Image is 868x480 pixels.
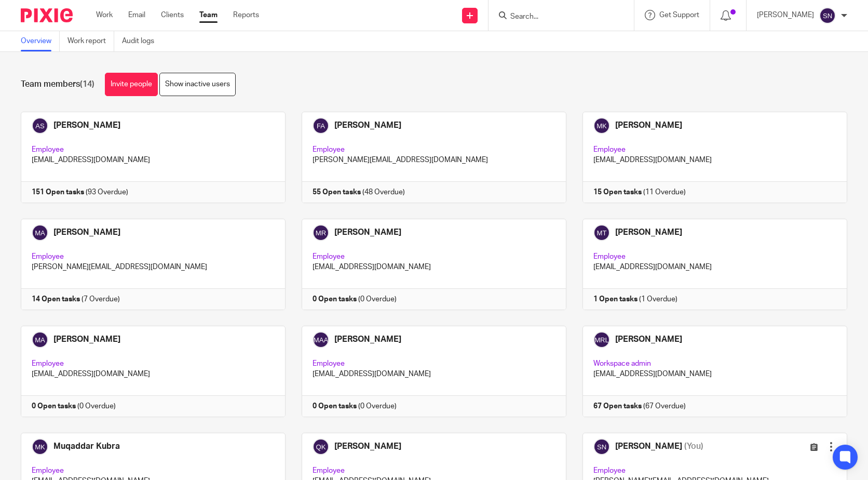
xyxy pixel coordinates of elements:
[122,31,162,51] a: Audit logs
[233,10,259,20] a: Reports
[659,11,699,19] span: Get Support
[128,10,145,20] a: Email
[96,10,113,20] a: Work
[819,7,836,24] img: svg%3E
[21,8,73,22] img: Pixie
[80,80,94,88] span: (14)
[21,31,60,51] a: Overview
[21,79,94,90] h1: Team members
[159,73,236,96] a: Show inactive users
[757,10,814,20] p: [PERSON_NAME]
[509,12,603,22] input: Search
[199,10,218,20] a: Team
[161,10,184,20] a: Clients
[105,73,158,96] a: Invite people
[67,31,114,51] a: Work report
